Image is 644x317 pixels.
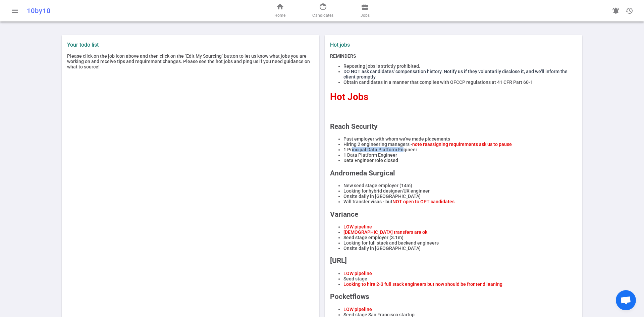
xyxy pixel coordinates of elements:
[343,307,372,312] span: LOW pipeline
[276,3,284,11] span: home
[67,42,314,48] label: Your todo list
[625,7,633,15] span: history
[330,293,577,301] h2: Pocketflows
[392,199,454,204] span: NOT open to OPT candidates
[312,12,333,19] span: Candidates
[343,158,398,163] span: Data Engineer role closed
[319,3,327,11] span: face
[330,91,368,102] span: Hot Jobs
[612,7,620,15] span: notifications_active
[343,147,577,152] li: 1 Principal Data Platform Engineer
[361,12,370,19] span: Jobs
[361,3,369,11] span: business_center
[343,276,577,281] li: Seed stage
[343,271,372,276] span: LOW pipeline
[343,194,577,199] li: Onsite daily in [GEOGRAPHIC_DATA]
[343,229,427,235] span: [DEMOGRAPHIC_DATA] transfers are ok
[330,169,577,177] h2: Andromeda Surgical
[343,142,577,147] li: Hiring 2 engineering managers -
[312,3,333,19] a: Candidates
[330,257,577,265] h2: [URL]
[343,235,404,240] span: Seed stage employer (3.1m)
[343,281,502,287] span: Looking to hire 2-3 full stack engineers but now should be frontend leaning
[616,290,636,310] div: Open chat
[343,152,577,158] li: 1 Data Platform Engineer
[343,183,577,188] li: New seed stage employer (14m)
[361,3,370,19] a: Jobs
[343,188,577,194] li: Looking for hybrid designer/UX engineer
[11,7,19,15] span: menu
[343,246,577,251] li: Onsite daily in [GEOGRAPHIC_DATA]
[343,136,577,142] li: Past employer with whom we've made placements
[330,210,577,218] h2: Variance
[412,142,512,147] span: note reassigning requirements ask us to pause
[343,240,577,246] li: Looking for full stack and backend engineers
[330,122,577,130] h2: Reach Security
[623,4,636,17] button: Open history
[343,80,577,85] li: Obtain candidates in a manner that complies with OFCCP regulations at 41 CFR Part 60-1
[274,12,285,19] span: Home
[609,4,623,17] a: Go to see announcements
[67,53,310,69] span: Please click on the job icon above and then click on the "Edit My Sourcing" button to let us know...
[343,199,577,204] li: Will transfer visas - but
[343,63,577,69] li: Reposting jobs is strictly prohibited.
[343,224,372,229] span: LOW pipeline
[8,4,21,17] button: Open menu
[274,3,285,19] a: Home
[27,7,212,15] div: 10by10
[343,69,568,80] span: DO NOT ask candidates' compensation history. Notify us if they voluntarily disclose it, and we'll...
[330,53,356,59] strong: REMINDERS
[330,42,451,48] label: Hot jobs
